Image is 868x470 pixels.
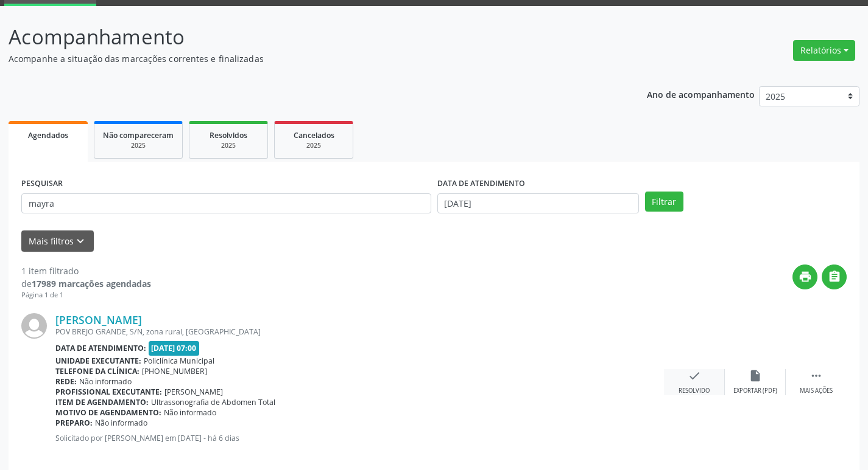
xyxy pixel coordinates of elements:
div: Exportar (PDF) [733,387,777,395]
b: Motivo de agendamento: [55,407,161,418]
div: POV BREJO GRANDE, S/N, zona rural, [GEOGRAPHIC_DATA] [55,327,664,337]
button: Mais filtroskeyboard_arrow_down [21,230,94,252]
div: Página 1 de 1 [21,290,151,300]
button: Relatórios [793,40,855,61]
a: [PERSON_NAME] [55,313,142,327]
input: Selecione um intervalo [437,193,639,214]
b: Profissional executante: [55,387,162,397]
span: [DATE] 07:00 [149,341,200,355]
label: PESQUISAR [21,175,63,193]
b: Unidade executante: [55,356,141,366]
span: Não informado [95,418,147,428]
b: Data de atendimento: [55,343,146,353]
div: 2025 [283,141,344,150]
i:  [828,270,841,283]
i: keyboard_arrow_down [74,235,87,248]
span: Não informado [79,376,132,387]
i: check [688,369,701,382]
div: Mais ações [800,387,833,395]
i:  [810,369,823,382]
input: Nome, CNS [21,193,431,214]
b: Item de agendamento: [55,397,149,407]
span: [PHONE_NUMBER] [142,366,207,376]
span: Cancelados [294,130,334,140]
button: print [792,264,817,289]
strong: 17989 marcações agendadas [32,278,151,289]
div: 2025 [103,141,174,150]
span: Policlínica Municipal [144,356,214,366]
i: print [799,270,812,283]
div: 1 item filtrado [21,264,151,277]
p: Acompanhamento [9,22,604,52]
img: img [21,313,47,339]
b: Telefone da clínica: [55,366,139,376]
div: Resolvido [679,387,710,395]
span: Não compareceram [103,130,174,140]
span: [PERSON_NAME] [164,387,223,397]
span: Resolvidos [210,130,247,140]
button:  [822,264,847,289]
div: 2025 [198,141,259,150]
p: Acompanhe a situação das marcações correntes e finalizadas [9,52,604,65]
i: insert_drive_file [749,369,762,382]
b: Preparo: [55,418,93,428]
button: Filtrar [645,192,683,212]
p: Ano de acompanhamento [647,86,755,102]
div: de [21,277,151,290]
span: Agendados [28,130,68,140]
span: Não informado [164,407,216,418]
span: Ultrassonografia de Abdomen Total [151,397,275,407]
p: Solicitado por [PERSON_NAME] em [DATE] - há 6 dias [55,433,664,443]
b: Rede: [55,376,77,387]
label: DATA DE ATENDIMENTO [437,175,525,193]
